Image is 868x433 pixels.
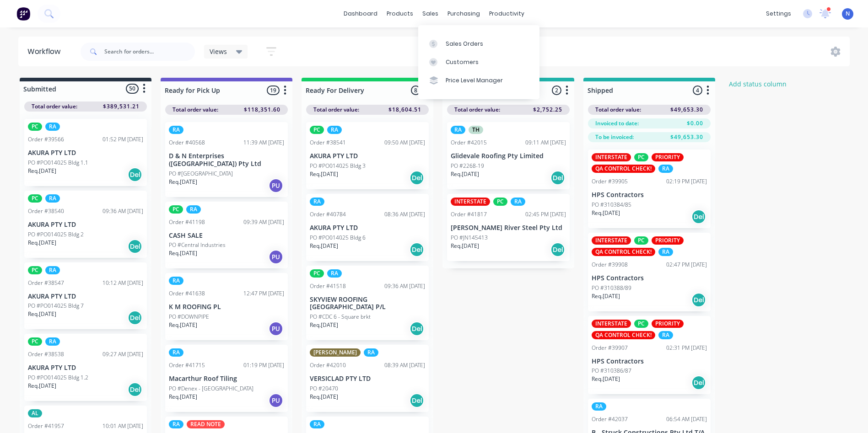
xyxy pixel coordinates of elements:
div: PCRAOrder #3853809:27 AM [DATE]AKURA PTY LTDPO #PO014025 Bldg 1.2Req.[DATE]Del [24,334,147,401]
p: Req. [DATE] [28,239,56,247]
div: QA CONTROL CHECK! [592,248,655,256]
div: RAOrder #4163812:47 PM [DATE]K M ROOFING PLPO #DOWNPIPEReq.[DATE]PU [165,273,288,340]
div: Del [691,209,706,224]
div: RA [45,194,60,203]
p: Req. [DATE] [28,167,56,175]
p: [PERSON_NAME] River Steel Pty Ltd [451,224,566,232]
div: PC [169,205,183,214]
div: 09:27 AM [DATE] [102,350,143,358]
div: PC [493,198,507,206]
div: RA [169,126,183,134]
p: PO #DOWNPIPE [169,313,209,321]
div: 09:50 AM [DATE] [384,139,425,147]
p: PO #JN145413 [451,234,488,242]
button: Add status column [724,78,792,90]
p: PO #20470 [310,385,338,393]
div: PU [269,393,283,408]
div: productivity [485,7,529,21]
span: $0.00 [687,119,703,128]
p: Req. [DATE] [28,382,56,390]
span: Invoiced to date: [595,119,639,128]
div: Order #38547 [28,279,64,287]
span: Total order value: [32,102,77,111]
div: 08:36 AM [DATE] [384,210,425,219]
div: 09:36 AM [DATE] [384,282,425,290]
a: Customers [418,53,539,71]
div: PCRAOrder #4119809:39 AM [DATE]CASH SALEPO #Central IndustriesReq.[DATE]PU [165,202,288,269]
div: RA [169,420,183,428]
div: INTERSTATEPCPRIORITYQA CONTROL CHECK!RAOrder #3990702:31 PM [DATE]HPS ContractorsPO #310386/87Req... [588,316,711,395]
div: Order #42015 [451,139,487,147]
div: 10:01 AM [DATE] [102,422,143,430]
div: INTERSTATE [451,198,490,206]
div: Workflow [27,46,65,57]
div: RA [658,165,673,173]
div: Del [128,239,142,254]
div: INTERSTATE [592,153,631,161]
div: Order #38538 [28,350,64,358]
div: RA [511,198,525,206]
div: Order #41715 [169,361,205,369]
div: 02:19 PM [DATE] [666,177,707,186]
div: Order #39907 [592,344,628,352]
img: Factory [16,7,30,21]
span: $49,653.30 [670,133,703,141]
div: PC [28,123,42,131]
div: Order #38540 [28,207,64,215]
div: RA [310,198,324,206]
div: Order #40568 [169,139,205,147]
div: Del [410,393,424,408]
p: HPS Contractors [592,358,707,365]
div: 09:11 AM [DATE] [525,139,566,147]
p: AKURA PTY LTD [28,293,143,300]
div: Order #42010 [310,361,346,369]
div: Order #41817 [451,210,487,219]
div: QA CONTROL CHECK! [592,331,655,339]
div: RATHOrder #4201509:11 AM [DATE]Glidevale Roofing Pty LimitedPO #2268-19Req.[DATE]Del [447,122,570,189]
div: Order #41198 [169,218,205,226]
div: settings [761,7,796,21]
div: Del [410,321,424,336]
div: QA CONTROL CHECK! [592,165,655,173]
div: 10:12 AM [DATE] [102,279,143,287]
p: Req. [DATE] [592,375,620,383]
div: Order #41638 [169,289,205,298]
span: To be invoiced: [595,133,634,141]
div: purchasing [443,7,485,21]
span: $2,752.25 [533,106,562,114]
div: PRIORITY [652,236,684,245]
div: products [382,7,418,21]
div: 09:36 AM [DATE] [102,207,143,215]
p: Req. [DATE] [310,170,338,178]
p: AKURA PTY LTD [28,149,143,157]
a: dashboard [339,7,382,21]
div: RA [451,126,465,134]
span: $49,653.30 [670,106,703,114]
div: INTERSTATE [592,320,631,328]
p: Req. [DATE] [28,310,56,318]
div: PC [310,269,324,278]
div: RA [658,248,673,256]
div: sales [418,7,443,21]
p: AKURA PTY LTD [310,224,425,232]
div: RA [186,205,201,214]
div: 02:47 PM [DATE] [666,261,707,269]
div: 01:52 PM [DATE] [102,135,143,144]
div: INTERSTATE [592,236,631,245]
div: PC [28,266,42,274]
span: $389,531.21 [103,102,140,111]
div: PC [28,337,42,346]
p: PO #PO014025 Bldg 6 [310,234,366,242]
div: PRIORITY [652,153,684,161]
div: 06:54 AM [DATE] [666,415,707,423]
p: AKURA PTY LTD [310,152,425,160]
p: Macarthur Roof Tiling [169,375,284,383]
p: PO #PO014025 Bldg 7 [28,302,84,310]
p: Req. [DATE] [310,393,338,401]
div: RAOrder #4078408:36 AM [DATE]AKURA PTY LTDPO #PO014025 Bldg 6Req.[DATE]Del [306,194,429,261]
span: Total order value: [595,106,641,114]
div: Price Level Manager [446,76,503,85]
div: PC [634,320,648,328]
p: AKURA PTY LTD [28,364,143,372]
div: Order #41518 [310,282,346,290]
